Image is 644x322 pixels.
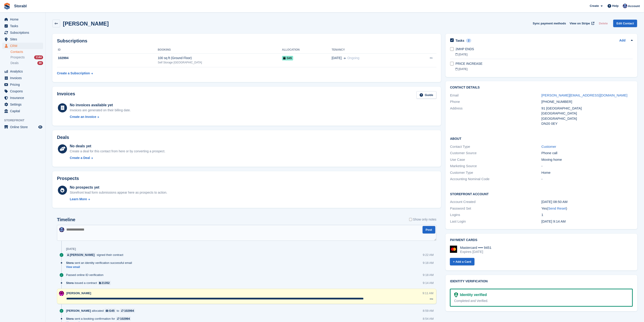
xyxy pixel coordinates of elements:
[541,199,633,205] div: [DATE] 08:50 AM
[450,164,541,169] div: Marketing Source
[541,151,633,156] div: Phone call
[533,20,566,27] button: Sync payment methods
[105,309,116,313] a: G45
[2,36,43,42] a: menu
[70,102,131,108] div: No invoices available yet
[541,99,633,104] div: [PHONE_NUMBER]
[2,75,43,81] a: menu
[57,217,75,222] h2: Timeline
[456,61,633,66] div: PRICE INCREASE
[70,190,167,195] div: Storefront lead form submissions appear here as prospects to action.
[570,21,590,26] span: View on Stripe
[4,118,45,123] span: Storefront
[282,46,332,54] th: Allocation
[456,59,633,73] a: PRICE INCREASE [DATE]
[2,29,43,36] a: menu
[70,185,167,190] div: No prospects yet
[597,20,610,27] button: Delete
[456,39,464,43] h2: Tasks
[450,93,541,98] div: Email
[541,177,633,182] div: -
[10,81,37,88] span: Pricing
[102,281,110,285] div: 21352
[409,217,436,222] label: Show only notes
[628,4,640,8] span: Account
[423,226,435,234] button: Post
[460,246,492,250] div: Mastercard •••• 9451
[66,247,76,251] div: [DATE]
[158,56,282,60] div: 100 sq ft (Ground Floor)
[450,170,541,175] div: Customer Type
[4,3,10,10] img: stora-icon-8386f47178a22dfd0bd8f6a31ec36ba5ce8667c1dd55bd0f319d3a0aa187defe.svg
[10,68,37,75] span: Analytics
[613,20,637,27] a: Edit Contact
[66,291,91,295] span: [PERSON_NAME]
[450,192,633,196] h2: Storefront Account
[10,36,37,42] span: Sites
[66,309,137,313] div: allocated to
[541,164,633,169] div: -
[57,91,75,99] h2: Invoices
[332,56,342,60] span: [DATE]
[454,299,629,303] div: Completed and Verified.
[10,16,37,23] span: Home
[34,55,43,59] div: 1144
[57,38,436,44] h2: Subscriptions
[120,317,130,321] div: 102994
[2,95,43,101] a: menu
[450,246,457,253] img: Mastercard Logo
[541,116,633,121] div: [GEOGRAPHIC_DATA]
[450,177,541,182] div: Accounting Nominal Code
[70,108,131,113] div: Invoices are generated on their billing date.
[120,309,135,313] a: 102994
[10,88,37,94] span: Coupons
[70,143,165,149] div: No deals yet
[109,309,115,313] div: G45
[66,309,91,313] span: [PERSON_NAME]
[450,151,541,156] div: Customer Source
[57,135,69,140] h2: Deals
[10,43,37,49] span: CRM
[548,206,566,210] a: Send Reset
[158,46,282,54] th: Booking
[450,258,475,265] a: + Add a Card
[10,101,37,108] span: Settings
[10,55,25,60] span: Prospects
[450,206,541,211] div: Password Set
[70,197,87,202] div: Learn More
[124,309,134,313] div: 102994
[57,56,158,60] div: 102994
[66,253,96,257] a: [PERSON_NAME]
[547,206,567,210] span: ( )
[2,101,43,108] a: menu
[460,250,492,254] div: Expires [DATE]
[450,157,541,162] div: Use Case
[2,124,43,130] a: menu
[450,238,633,242] h2: Payment cards
[70,156,165,160] a: Create a Deal
[423,281,434,285] div: 9:14 AM
[423,317,434,321] div: 8:54 AM
[619,38,626,43] a: Add
[57,46,158,54] th: ID
[66,281,113,285] div: issued a contract
[10,61,19,65] span: Deals
[2,23,43,29] a: menu
[456,47,633,52] div: 2MHP ENDS
[10,50,43,54] a: Contacts
[2,43,43,49] a: menu
[541,170,633,175] div: Home
[2,68,43,75] a: menu
[158,60,282,65] div: Self Storage [GEOGRAPHIC_DATA]
[63,21,109,27] h2: [PERSON_NAME]
[450,136,633,141] h2: About
[10,23,37,29] span: Tasks
[38,124,43,130] a: Preview store
[10,75,37,81] span: Invoices
[450,280,633,283] h2: Identity verification
[66,273,106,277] div: Passed online ID verification
[10,108,37,114] span: Capital
[454,292,458,297] img: Identity Verification Ready
[66,317,133,321] div: sent a booking confirmation for
[450,219,541,224] div: Last Login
